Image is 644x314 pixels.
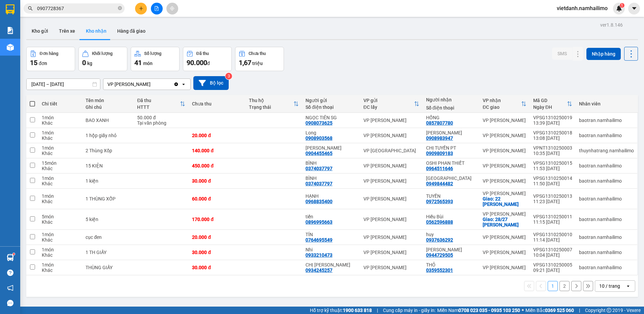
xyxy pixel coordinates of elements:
[305,166,332,171] div: 0374037797
[7,254,14,261] img: warehouse-icon
[42,176,79,181] div: 1 món
[143,61,153,66] span: món
[151,81,152,88] input: Selected VP Phan Thiết.
[173,82,179,87] svg: Clear value
[363,178,419,184] div: VP [PERSON_NAME]
[42,151,79,156] div: Khác
[483,211,526,217] div: VP [PERSON_NAME]
[181,82,186,87] svg: open
[426,160,476,166] div: OSHI PHAN THIẾT
[137,115,185,120] div: 50.000 đ
[363,234,419,240] div: VP [PERSON_NAME]
[42,214,79,219] div: 5 món
[426,219,453,225] div: 0562596888
[86,98,130,103] div: Tên món
[607,308,611,313] span: copyright
[483,163,526,168] div: VP [PERSON_NAME]
[360,95,423,113] th: Toggle SortBy
[426,232,476,237] div: huy
[249,104,293,110] div: Trạng thái
[249,98,293,103] div: Thu hộ
[545,308,574,313] strong: 0369 525 060
[483,148,526,153] div: VP [PERSON_NAME]
[42,135,79,141] div: Khác
[533,193,572,199] div: VPSG1310250013
[483,178,526,184] div: VP [PERSON_NAME]
[426,237,453,243] div: 0937636292
[551,4,613,12] span: vietdanh.namhailimo
[426,120,453,126] div: 0857807780
[426,105,476,111] div: Số điện thoại
[42,219,79,225] div: Khác
[363,217,419,222] div: VP [PERSON_NAME]
[192,178,242,184] div: 30.000 đ
[533,199,572,204] div: 11:23 [DATE]
[305,262,357,268] div: CHỊ VY
[483,234,526,240] div: VP [PERSON_NAME]
[363,133,419,138] div: VP [PERSON_NAME]
[305,214,357,219] div: tiến
[426,252,453,258] div: 0944729505
[533,98,567,103] div: Mã GD
[621,3,623,8] span: 1
[107,81,151,88] div: VP [PERSON_NAME]
[305,120,332,126] div: 0908073625
[192,163,242,168] div: 450.000 đ
[533,232,572,237] div: VPSG1310250010
[118,5,122,12] span: close-circle
[426,199,453,204] div: 0972565393
[483,217,526,227] div: Giao: 28/27 Tuyên Quang
[86,250,130,255] div: 1 TH GIẤY
[137,98,180,103] div: Đã thu
[305,219,332,225] div: 0896995663
[42,160,79,166] div: 15 món
[7,44,14,51] img: warehouse-icon
[579,217,634,222] div: baotran.namhailimo
[579,148,634,153] div: thuynhatrang.namhailimo
[42,199,79,204] div: Khác
[86,163,130,168] div: 15 KIỆN
[579,118,634,123] div: baotran.namhailimo
[151,3,163,14] button: file-add
[86,196,130,201] div: 1 THÙNG XỐP
[426,176,476,181] div: THÁI HÒA
[426,247,476,252] div: Lan Anh
[579,196,634,201] div: baotran.namhailimo
[426,151,453,156] div: 0909809183
[144,51,161,56] div: Số lượng
[166,3,178,14] button: aim
[42,181,79,186] div: Khác
[192,265,242,270] div: 30.000 đ
[625,283,631,289] svg: open
[530,95,576,113] th: Toggle SortBy
[426,97,476,102] div: Người nhận
[579,234,634,240] div: baotran.namhailimo
[426,130,476,135] div: NGỌC TINA
[426,166,453,171] div: 0964511646
[192,250,242,255] div: 30.000 đ
[533,181,572,186] div: 11:50 [DATE]
[305,237,332,243] div: 0764695549
[305,130,357,135] div: Long
[628,3,640,14] button: caret-down
[193,76,229,90] button: Bộ lọc
[30,59,37,67] span: 15
[533,104,567,110] div: Ngày ĐH
[42,247,79,252] div: 1 món
[192,101,242,106] div: Chưa thu
[363,98,414,103] div: VP gửi
[7,300,13,306] span: message
[13,253,15,255] sup: 1
[363,148,419,153] div: VP [GEOGRAPHIC_DATA]
[363,163,419,168] div: VP [PERSON_NAME]
[192,217,242,222] div: 170.000 đ
[235,47,284,71] button: Chưa thu1,67 triệu
[533,262,572,268] div: VPSG1310250005
[533,115,572,120] div: VPSG1310250019
[426,214,476,219] div: Hiếu Bùi
[92,51,112,56] div: Khối lượng
[586,48,621,60] button: Nhập hàng
[27,79,100,90] input: Select a date range.
[363,265,419,270] div: VP [PERSON_NAME]
[137,120,185,126] div: Tại văn phòng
